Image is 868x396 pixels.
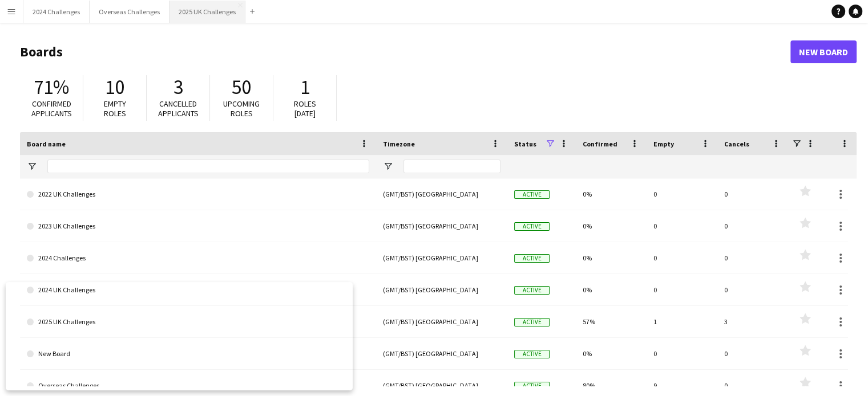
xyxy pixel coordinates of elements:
div: 0% [576,242,647,273]
button: Open Filter Menu [383,161,393,172]
span: 3 [173,75,183,100]
div: 3 [717,306,788,337]
a: 2022 UK Challenges [27,178,369,210]
iframe: Popup CTA [6,282,353,390]
a: 2024 Challenges [27,242,369,274]
span: 71% [34,75,69,100]
span: Active [514,222,550,231]
div: (GMT/BST) [GEOGRAPHIC_DATA] [376,210,507,242]
span: Confirmed [583,140,617,148]
div: 57% [576,306,647,337]
span: Cancelled applicants [158,99,199,119]
div: 0 [647,338,717,369]
div: 0 [647,274,717,305]
span: Active [514,286,550,295]
span: Cancels [724,140,749,148]
div: 0 [717,338,788,369]
div: 0 [647,210,717,242]
a: 2023 UK Challenges [27,210,369,242]
div: 0 [647,178,717,210]
div: 0 [717,178,788,210]
input: Board name Filter Input [47,160,369,173]
span: 50 [232,75,251,100]
span: Roles [DATE] [294,99,316,119]
div: (GMT/BST) [GEOGRAPHIC_DATA] [376,338,507,369]
div: 0% [576,338,647,369]
span: Active [514,318,550,326]
a: New Board [790,40,857,63]
div: 1 [647,306,717,337]
button: Open Filter Menu [27,161,37,172]
div: 0% [576,178,647,210]
span: Empty [653,140,674,148]
div: 0 [717,242,788,273]
div: (GMT/BST) [GEOGRAPHIC_DATA] [376,306,507,337]
span: 10 [105,75,124,100]
button: 2025 UK Challenges [169,1,245,23]
span: Upcoming roles [223,99,260,119]
span: Active [514,382,550,390]
button: Overseas Challenges [90,1,169,23]
div: 0% [576,274,647,305]
span: Active [514,190,550,199]
div: (GMT/BST) [GEOGRAPHIC_DATA] [376,274,507,305]
h1: Boards [20,43,790,60]
input: Timezone Filter Input [403,160,500,173]
div: (GMT/BST) [GEOGRAPHIC_DATA] [376,178,507,210]
button: 2024 Challenges [23,1,90,23]
span: Status [514,140,536,148]
div: 0% [576,210,647,242]
a: 2024 UK Challenges [27,274,369,306]
span: Empty roles [104,99,126,119]
div: 0 [717,210,788,242]
span: 1 [300,75,310,100]
div: (GMT/BST) [GEOGRAPHIC_DATA] [376,242,507,273]
span: Active [514,254,550,263]
div: 0 [647,242,717,273]
span: Board name [27,140,66,148]
span: Timezone [383,140,415,148]
span: Confirmed applicants [31,99,72,119]
div: 0 [717,274,788,305]
span: Active [514,350,550,358]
